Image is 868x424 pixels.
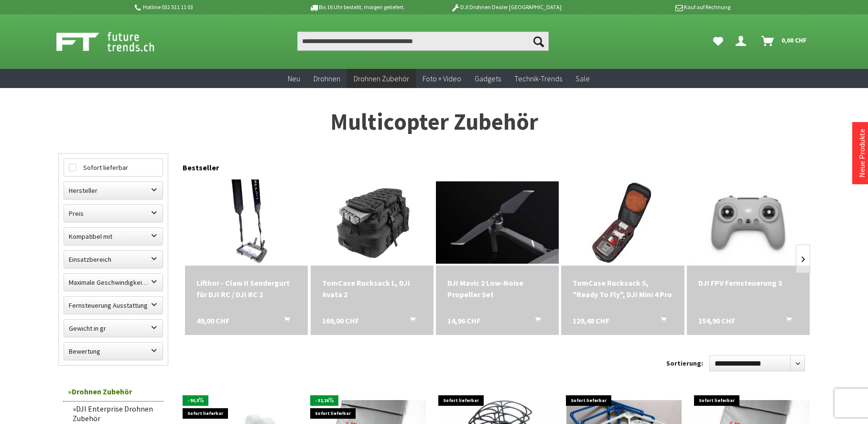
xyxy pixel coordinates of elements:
[416,69,468,89] a: Foto + Video
[436,181,559,263] img: DJI Mavic 2 Low-Noise Propeller Set
[64,274,163,291] label: Maximale Geschwindigkeit in km/h
[468,69,508,89] a: Gadgets
[573,277,673,300] div: TomCase Rucksack S, "Ready To Fly", DJI Mini 4 Pro
[398,315,421,327] button: In den Warenkorb
[774,315,797,327] button: In den Warenkorb
[432,1,581,13] p: DJI Drohnen Dealer [GEOGRAPHIC_DATA]
[687,181,810,263] img: DJI FPV Fernsteuerung 3
[133,1,282,13] p: Hotline 032 511 11 03
[196,277,296,300] a: Lifthor - Claw II Sendergurt für DJI RC / DJI RC 2 49,00 CHF In den Warenkorb
[569,69,597,89] a: Sale
[732,32,754,51] a: Dein Konto
[523,315,546,327] button: In den Warenkorb
[272,315,295,327] button: In den Warenkorb
[698,277,798,289] a: DJI FPV Fernsteuerung 3 154,90 CHF In den Warenkorb
[288,74,300,83] span: Neu
[514,74,562,83] span: Technik-Trends
[447,277,547,300] div: DJI Mavic 2 Low-Noise Propeller Set
[347,69,416,89] a: Drohnen Zubehör
[307,69,347,89] a: Drohnen
[508,69,569,89] a: Technik-Trends
[282,1,431,13] p: Bis 16 Uhr bestellt, morgen geliefert.
[573,277,673,300] a: TomCase Rucksack S, "Ready To Fly", DJI Mini 4 Pro 129,48 CHF In den Warenkorb
[581,1,730,13] p: Kauf auf Rechnung
[857,129,867,178] a: Neue Produkte
[573,315,609,326] span: 129,48 CHF
[758,32,812,51] a: Warenkorb
[781,33,807,48] span: 0,00 CHF
[423,74,461,83] span: Foto + Video
[322,277,422,300] div: TomCase Rucksack L, DJI Avata 2
[64,320,163,337] label: Gewicht in gr
[698,315,735,326] span: 154,90 CHF
[63,382,163,402] a: Drohnen Zubehör
[314,74,340,83] span: Drohnen
[58,110,810,134] h1: Multicopter Zubehör
[447,277,547,300] a: DJI Mavic 2 Low-Noise Propeller Set 14,96 CHF In den Warenkorb
[64,297,163,314] label: Fernsteuerung Ausstattung
[297,32,549,51] input: Produkt, Marke, Kategorie, EAN, Artikelnummer…
[354,74,409,83] span: Drohnen Zubehör
[64,159,163,176] label: Sofort lieferbar
[281,69,307,89] a: Neu
[64,182,163,199] label: Hersteller
[64,343,163,360] label: Bewertung
[322,315,359,326] span: 169,00 CHF
[708,32,728,51] a: Meine Favoriten
[215,179,278,266] img: Lifthor - Claw II Sendergurt für DJI RC / DJI RC 2
[322,277,422,300] a: TomCase Rucksack L, DJI Avata 2 169,00 CHF In den Warenkorb
[666,356,703,371] label: Sortierung:
[64,251,163,268] label: Einsatzbereich
[183,153,810,177] div: Bestseller
[196,315,229,326] span: 49,00 CHF
[575,74,590,83] span: Sale
[196,277,296,300] div: Lifthor - Claw II Sendergurt für DJI RC / DJI RC 2
[529,32,549,51] button: Suchen
[64,228,163,245] label: Kompatibel mit
[447,315,480,326] span: 14,96 CHF
[56,30,175,54] img: Shop Futuretrends - zur Startseite wechseln
[475,74,501,83] span: Gadgets
[580,179,666,266] img: TomCase Rucksack S, "Ready To Fly", DJI Mini 4 Pro
[649,315,672,327] button: In den Warenkorb
[698,277,798,289] div: DJI FPV Fernsteuerung 3
[329,179,415,266] img: TomCase Rucksack L, DJI Avata 2
[64,205,163,222] label: Preis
